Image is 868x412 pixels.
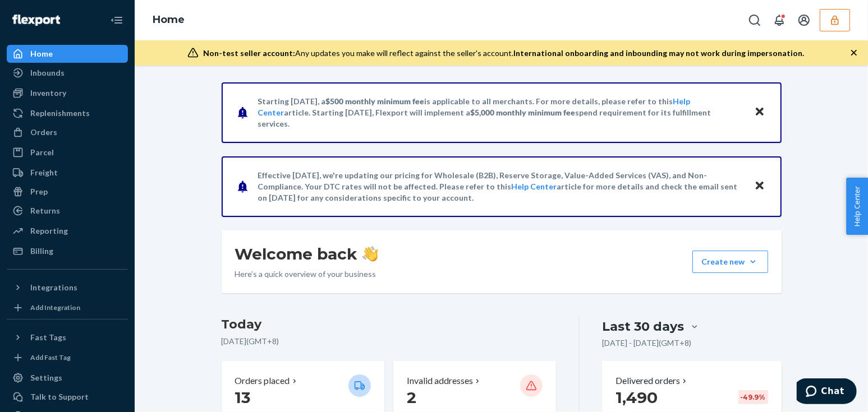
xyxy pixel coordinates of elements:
[7,104,128,122] a: Replenishments
[7,123,128,141] a: Orders
[7,222,128,240] a: Reporting
[203,48,804,59] div: Any updates you make will reflect against the seller's account.
[203,48,295,58] span: Non-test seller account:
[7,301,128,314] a: Add Integration
[793,9,815,31] button: Open account menu
[30,282,77,293] div: Integrations
[602,318,684,335] div: Last 30 days
[513,48,804,58] span: International onboarding and inbounding may not work during impersonation.
[30,147,54,158] div: Parcel
[30,48,53,59] div: Home
[235,374,290,387] p: Orders placed
[222,316,557,334] h3: Today
[30,67,65,78] div: Inbounds
[7,183,128,201] a: Prep
[471,108,576,117] span: $5,000 monthly minimum fee
[7,143,128,161] a: Parcel
[30,246,53,257] div: Billing
[752,104,767,121] button: Close
[7,242,128,260] a: Billing
[153,13,185,26] a: Home
[30,391,89,402] div: Talk to Support
[7,202,128,220] a: Returns
[743,9,766,31] button: Open Search Box
[30,205,60,216] div: Returns
[30,332,66,343] div: Fast Tags
[30,87,66,99] div: Inventory
[30,225,68,237] div: Reporting
[512,182,557,191] a: Help Center
[30,353,71,362] div: Add Fast Tag
[235,269,378,280] p: Here’s a quick overview of your business
[258,170,743,203] p: Effective [DATE], we're updating our pricing for Wholesale (B2B), Reserve Storage, Value-Added Se...
[30,167,58,178] div: Freight
[30,372,62,383] div: Settings
[407,388,416,407] span: 2
[846,178,868,235] button: Help Center
[12,15,60,26] img: Flexport logo
[7,45,128,63] a: Home
[616,374,689,387] button: Delivered orders
[362,246,378,262] img: hand-wave emoji
[7,164,128,182] a: Freight
[7,279,128,297] button: Integrations
[7,328,128,346] button: Fast Tags
[258,96,743,129] p: Starting [DATE], a is applicable to all merchants. For more details, please refer to this article...
[105,9,128,31] button: Close Navigation
[30,303,80,312] div: Add Integration
[30,108,90,119] div: Replenishments
[326,96,425,106] span: $500 monthly minimum fee
[235,388,251,407] span: 13
[144,4,194,36] ol: breadcrumbs
[7,369,128,387] a: Settings
[768,9,791,31] button: Open notifications
[7,64,128,82] a: Inbounds
[7,351,128,364] a: Add Fast Tag
[30,186,48,197] div: Prep
[752,178,767,195] button: Close
[7,84,128,102] a: Inventory
[7,388,128,406] button: Talk to Support
[407,374,473,387] p: Invalid addresses
[616,388,658,407] span: 1,490
[692,251,768,273] button: Create new
[235,244,378,264] h1: Welcome back
[602,337,691,349] p: [DATE] - [DATE] ( GMT+8 )
[222,336,557,347] p: [DATE] ( GMT+8 )
[738,390,768,404] div: -49.9 %
[797,378,857,406] iframe: Opens a widget where you can chat to one of our agents
[30,127,57,138] div: Orders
